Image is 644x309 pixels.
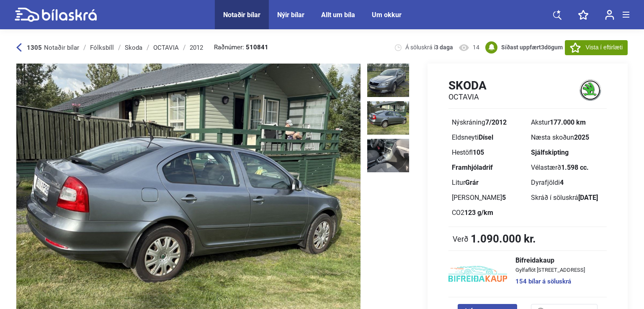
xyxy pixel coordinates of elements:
a: Allt um bíla [321,11,355,19]
img: logo Skoda OCTAVIA [574,78,607,102]
a: Nýir bílar [277,11,304,19]
div: 2012 [190,44,203,51]
b: 105 [473,148,484,156]
img: 1754387675_3513880871552484900_26687647786753932.jpg [367,139,409,172]
b: 177.000 km [550,118,586,126]
b: 4 [560,179,564,186]
div: [PERSON_NAME] [452,194,524,201]
b: Grár [465,179,479,186]
a: 154 bílar á söluskrá [515,278,585,285]
b: 510841 [246,44,268,51]
b: 7/2012 [485,118,507,126]
div: Vélastærð [531,164,603,171]
img: 1754387674_3093008239196322461_26687646941610914.jpg [367,64,409,97]
b: 123 g/km [464,209,493,217]
a: Notaðir bílar [223,11,260,19]
b: 2025 [574,133,589,141]
div: Fólksbíll [90,44,114,51]
b: Síðast uppfært dögum [501,44,563,51]
div: Dyrafjöldi [531,179,603,186]
h1: Skoda [448,79,487,92]
div: Hestöfl [452,149,524,156]
div: Akstur [531,119,603,126]
span: Gylfaflöt [STREET_ADDRESS] [515,267,585,273]
b: 5 [502,194,506,202]
span: Á söluskrá í [405,43,453,51]
b: [DATE] [578,194,598,202]
b: Framhjóladrif [452,163,493,171]
a: Um okkur [372,11,402,19]
b: 1.090.000 kr. [471,233,536,244]
h2: OCTAVIA [448,92,487,102]
span: 14 [473,43,479,51]
img: 1754387674_1514773544131392471_26687647372648475.jpg [367,101,409,135]
div: Nýskráning [452,119,524,126]
span: 3 [541,44,544,51]
b: Dísel [479,133,493,141]
img: user-login.svg [605,10,614,20]
span: Vista í eftirlæti [586,43,623,52]
span: Raðnúmer: [214,44,268,51]
b: Sjálfskipting [531,148,569,156]
span: Verð [453,235,469,243]
div: Næsta skoðun [531,134,603,141]
span: Notaðir bílar [44,44,79,51]
div: CO2 [452,209,524,216]
div: Skráð í söluskrá [531,194,603,201]
b: 1305 [27,44,42,51]
b: 1.598 cc. [561,163,589,171]
b: 3 daga [435,44,453,51]
div: Litur [452,179,524,186]
span: Bifreidakaup [515,257,585,264]
div: Eldsneyti [452,134,524,141]
div: OCTAVIA [153,44,179,51]
div: Skoda [125,44,142,51]
button: Vista í eftirlæti [565,40,628,55]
